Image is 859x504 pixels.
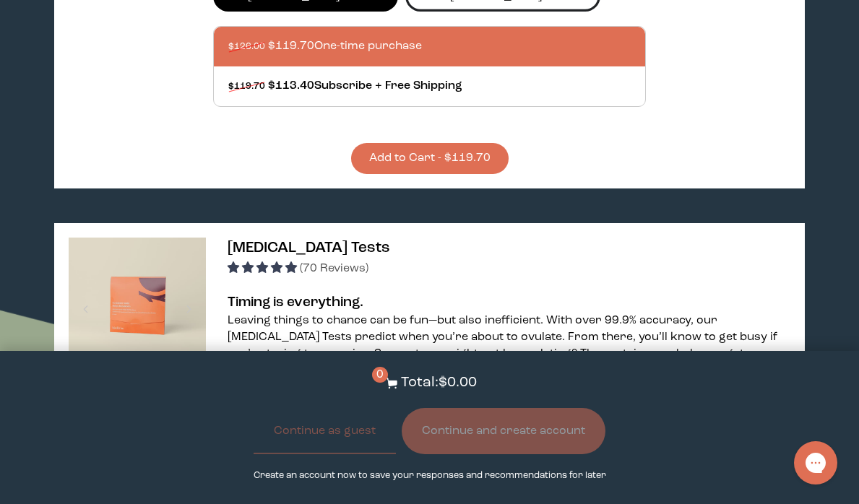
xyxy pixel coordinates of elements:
span: [MEDICAL_DATA] Tests [228,240,390,256]
p: Total: $0.00 [401,373,477,394]
iframe: Gorgias live chat messenger [787,436,845,490]
span: 4.96 stars [228,263,300,274]
button: Continue and create account [402,408,605,454]
span: 0 [372,367,388,383]
img: thumbnail image [69,238,206,375]
p: Leaving things to chance can be fun—but also inefficient. With over 99.9% accuracy, our [MEDICAL_... [228,313,790,379]
button: Add to Cart - $119.70 [351,143,509,174]
span: (70 Reviews) [300,263,368,274]
button: Continue as guest [254,408,396,454]
strong: Timing is everything. [228,295,363,310]
p: Create an account now to save your responses and recommendations for later [254,469,606,482]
